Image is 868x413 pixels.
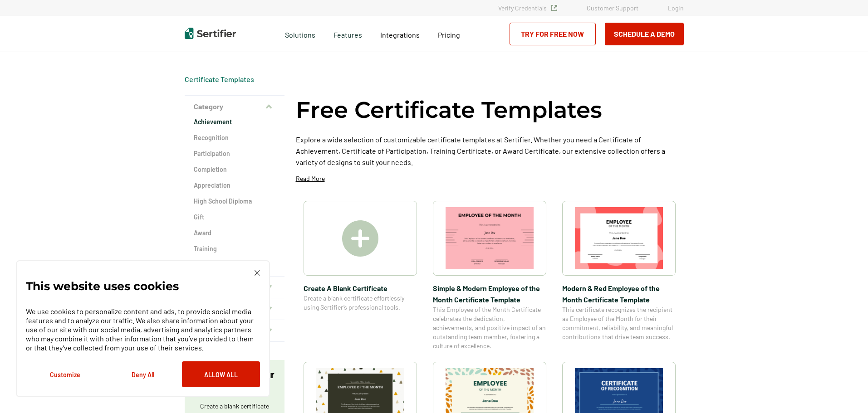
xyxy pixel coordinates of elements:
a: Award [194,228,275,238]
a: Simple & Modern Employee of the Month Certificate TemplateSimple & Modern Employee of the Month C... [433,201,546,350]
button: Deny All [104,361,182,387]
button: Category [185,96,284,117]
a: Gift [194,213,275,222]
span: Pricing [438,30,460,39]
button: Allow All [182,361,260,387]
span: Solutions [285,28,315,39]
a: Pricing [438,28,460,39]
p: Read More [296,174,325,183]
a: Integrations [380,28,420,39]
img: Modern & Red Employee of the Month Certificate Template [575,207,663,269]
a: Achievement [194,117,275,126]
img: Verified [551,5,557,11]
button: Schedule a Demo [605,23,684,45]
h1: Free Certificate Templates [296,95,602,125]
img: Create A Blank Certificate [342,220,378,257]
a: Customer Support [587,4,638,12]
a: Appreciation [194,181,275,190]
span: Simple & Modern Employee of the Month Certificate Template [433,282,546,305]
span: Create A Blank Certificate [304,282,417,294]
a: Login [668,4,684,12]
div: Breadcrumb [185,75,254,84]
a: Training [194,244,275,253]
a: Completion [194,165,275,174]
a: Certificate Templates [185,75,254,83]
span: Create a blank certificate effortlessly using Sertifier’s professional tools. [304,294,417,312]
img: Sertifier | Digital Credentialing Platform [185,28,236,39]
span: This Employee of the Month Certificate celebrates the dedication, achievements, and positive impa... [433,305,546,350]
a: Try for Free Now [510,23,596,45]
a: High School Diploma [194,197,275,206]
p: This website uses cookies [26,282,179,291]
a: Recognition [194,133,275,142]
p: We use cookies to personalize content and ads, to provide social media features and to analyze ou... [26,307,260,352]
a: Modern & Red Employee of the Month Certificate TemplateModern & Red Employee of the Month Certifi... [562,201,676,350]
span: Integrations [380,30,420,39]
a: Participation [194,149,275,158]
div: Category [185,117,284,277]
img: Cookie Popup Close [255,270,260,276]
span: Certificate Templates [185,75,254,84]
span: Modern & Red Employee of the Month Certificate Template [562,282,676,305]
span: Features [333,28,362,39]
p: Explore a wide selection of customizable certificate templates at Sertifier. Whether you need a C... [296,134,684,168]
button: Customize [26,361,104,387]
img: Simple & Modern Employee of the Month Certificate Template [446,207,534,269]
span: This certificate recognizes the recipient as Employee of the Month for their commitment, reliabil... [562,305,676,341]
a: Verify Credentials [498,4,557,12]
